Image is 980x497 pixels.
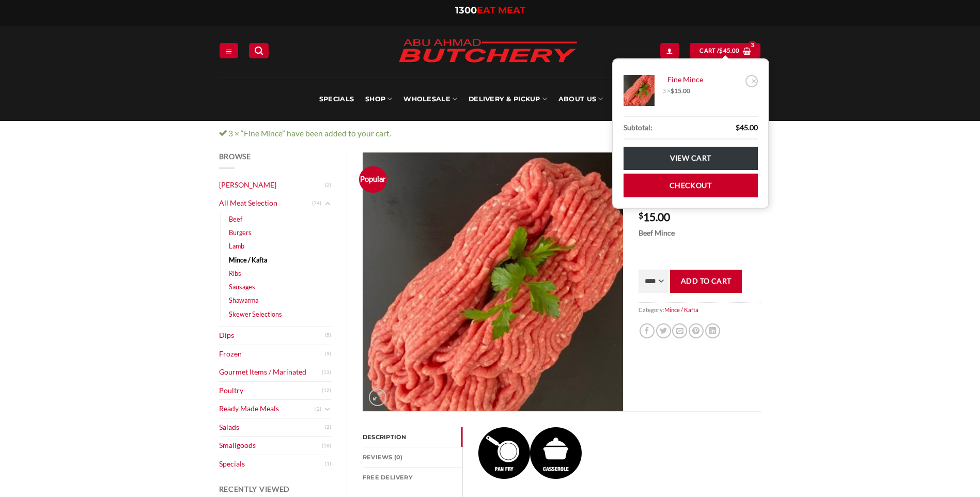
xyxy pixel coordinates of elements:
[220,43,238,58] a: Menu
[229,280,255,293] a: Sausages
[671,87,674,95] span: $
[403,77,457,121] a: Wholesale
[690,43,760,58] a: Cart /$45.00
[624,147,758,170] a: View cart
[719,46,723,55] span: $
[624,122,652,134] strong: Subtotal:
[325,346,331,362] span: (9)
[219,485,290,493] span: Recently Viewed
[660,43,679,58] a: Login
[229,293,258,307] a: Shawarma
[530,427,582,479] img: Fine Mince
[699,46,739,55] span: Cart /
[639,302,761,317] span: Category:
[639,211,643,220] span: $
[719,47,739,54] bdi: 45.00
[219,418,325,437] a: Salads
[219,437,322,455] a: Smallgoods
[325,456,331,472] span: (1)
[324,198,331,209] button: Toggle
[689,323,704,338] a: Pin on Pinterest
[325,328,331,343] span: (5)
[229,239,244,253] a: Lamb
[624,174,758,197] a: Checkout
[745,75,758,87] a: Remove Fine Mince from cart
[558,77,603,121] a: About Us
[477,5,525,16] span: EAT MEAT
[664,306,698,313] a: Mince / Kafta
[478,427,530,479] img: Fine Mince
[219,194,313,212] a: All Meat Selection
[662,75,742,84] a: Fine Mince
[736,123,758,132] bdi: 45.00
[671,87,690,95] bdi: 15.00
[229,226,252,239] a: Burgers
[639,228,675,237] strong: Beef Mince
[640,323,655,338] a: Share on Facebook
[363,447,462,467] a: Reviews (0)
[322,438,331,454] span: (18)
[639,210,670,223] bdi: 15.00
[455,5,477,16] span: 1300
[363,151,623,411] img: Fine Mince
[219,400,316,418] a: Ready Made Meals
[219,363,322,381] a: Gourmet Items / Marinated
[322,383,331,398] span: (12)
[322,365,331,380] span: (13)
[315,401,321,417] span: (2)
[365,77,392,121] a: SHOP
[312,196,321,211] span: (74)
[229,307,282,321] a: Skewer Selections
[319,77,354,121] a: Specials
[325,177,331,193] span: (2)
[219,345,325,363] a: Frozen
[736,123,740,132] span: $
[219,152,251,161] span: Browse
[656,323,671,338] a: Share on Twitter
[469,77,547,121] a: Delivery & Pickup
[363,427,462,447] a: Description
[219,382,322,400] a: Poultry
[455,5,525,16] a: 1300EAT MEAT
[672,323,687,338] a: Email to a Friend
[390,32,586,71] img: Abu Ahmad Butchery
[229,253,267,267] a: Mince / Kafta
[211,127,769,140] div: 3 × “Fine Mince” have been added to your cart.
[363,468,462,487] a: FREE Delivery
[219,455,325,473] a: Specials
[325,420,331,435] span: (2)
[324,403,331,415] button: Toggle
[219,327,325,345] a: Dips
[662,87,690,95] span: 3 ×
[229,267,241,280] a: Ribs
[670,270,742,293] button: Add to cart
[705,323,720,338] a: Share on LinkedIn
[219,176,325,194] a: [PERSON_NAME]
[249,43,269,58] a: Search
[229,212,242,226] a: Beef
